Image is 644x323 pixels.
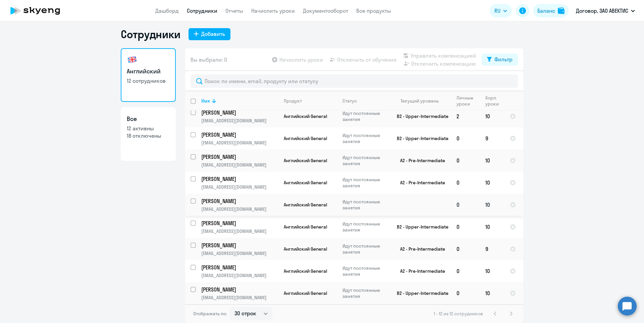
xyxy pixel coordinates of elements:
[201,286,277,293] p: [PERSON_NAME]
[394,98,451,104] div: Текущий уровень
[356,7,391,14] a: Все продукты
[342,265,388,277] p: Идут постоянные занятия
[127,54,138,65] img: english
[201,286,278,293] a: [PERSON_NAME]
[451,194,480,216] td: 0
[127,132,170,139] p: 18 отключены
[284,202,327,208] span: Английский General
[284,290,327,296] span: Английский General
[389,238,451,260] td: A2 - Pre-Intermediate
[457,95,475,107] div: Личные уроки
[480,149,504,172] td: 10
[191,56,227,64] span: Вы выбрали: 0
[389,172,451,194] td: A2 - Pre-Intermediate
[201,228,278,234] p: [EMAIL_ADDRESS][DOMAIN_NAME]
[451,282,480,304] td: 0
[342,110,388,122] p: Идут постоянные занятия
[537,7,555,15] div: Баланс
[434,311,483,317] span: 1 - 12 из 12 сотрудников
[480,282,504,304] td: 10
[480,127,504,149] td: 9
[342,199,388,211] p: Идут постоянные занятия
[284,135,327,141] span: Английский General
[201,219,278,227] a: [PERSON_NAME]
[494,7,500,15] span: RU
[127,125,170,132] p: 12 активны
[201,206,278,212] p: [EMAIL_ADDRESS][DOMAIN_NAME]
[201,264,278,271] a: [PERSON_NAME]
[155,7,179,14] a: Дашборд
[201,242,277,249] p: [PERSON_NAME]
[201,242,278,249] a: [PERSON_NAME]
[451,260,480,282] td: 0
[127,77,170,84] p: 12 сотрудников
[127,115,170,123] h3: Все
[121,27,180,41] h1: Сотрудники
[284,157,327,164] span: Английский General
[201,184,278,190] p: [EMAIL_ADDRESS][DOMAIN_NAME]
[201,109,278,116] a: [PERSON_NAME]
[251,7,295,14] a: Начислить уроки
[389,127,451,149] td: B2 - Upper-Intermediate
[482,54,518,66] button: Фильтр
[201,118,278,124] p: [EMAIL_ADDRESS][DOMAIN_NAME]
[201,175,277,183] p: [PERSON_NAME]
[342,243,388,255] p: Идут постоянные занятия
[303,7,348,14] a: Документооборот
[284,98,337,104] div: Продукт
[389,216,451,238] td: B2 - Upper-Intermediate
[389,105,451,127] td: B2 - Upper-Intermediate
[342,154,388,167] p: Идут постоянные занятия
[201,162,278,168] p: [EMAIL_ADDRESS][DOMAIN_NAME]
[342,98,357,104] div: Статус
[193,311,227,317] span: Отображать по:
[480,105,504,127] td: 10
[342,177,388,189] p: Идут постоянные занятия
[191,74,518,88] input: Поиск по имени, email, продукту или статусу
[201,153,278,160] a: [PERSON_NAME]
[457,95,480,107] div: Личные уроки
[480,172,504,194] td: 10
[201,264,277,271] p: [PERSON_NAME]
[284,268,327,274] span: Английский General
[225,7,243,14] a: Отчеты
[284,224,327,230] span: Английский General
[342,287,388,299] p: Идут постоянные занятия
[342,98,388,104] div: Статус
[201,140,278,146] p: [EMAIL_ADDRESS][DOMAIN_NAME]
[342,132,388,144] p: Идут постоянные занятия
[121,107,176,161] a: Все12 активны18 отключены
[189,28,230,40] button: Добавить
[201,30,225,38] div: Добавить
[201,153,277,160] p: [PERSON_NAME]
[201,295,278,301] p: [EMAIL_ADDRESS][DOMAIN_NAME]
[127,67,170,76] h3: Английский
[284,246,327,252] span: Английский General
[201,131,278,138] a: [PERSON_NAME]
[284,113,327,119] span: Английский General
[480,238,504,260] td: 9
[342,221,388,233] p: Идут постоянные занятия
[490,4,512,17] button: RU
[201,272,278,278] p: [EMAIL_ADDRESS][DOMAIN_NAME]
[187,7,217,14] a: Сотрудники
[201,219,277,227] p: [PERSON_NAME]
[480,194,504,216] td: 10
[480,216,504,238] td: 10
[576,7,628,15] p: Договор, ЗАО АВЕКТИС
[389,149,451,172] td: A2 - Pre-Intermediate
[201,98,278,104] div: Имя
[284,98,302,104] div: Продукт
[533,4,569,17] button: Балансbalance
[480,260,504,282] td: 10
[201,98,210,104] div: Имя
[451,216,480,238] td: 0
[451,127,480,149] td: 0
[573,3,638,19] button: Договор, ЗАО АВЕКТИС
[389,282,451,304] td: B2 - Upper-Intermediate
[201,131,277,138] p: [PERSON_NAME]
[451,238,480,260] td: 0
[485,95,504,107] div: Корп. уроки
[201,175,278,183] a: [PERSON_NAME]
